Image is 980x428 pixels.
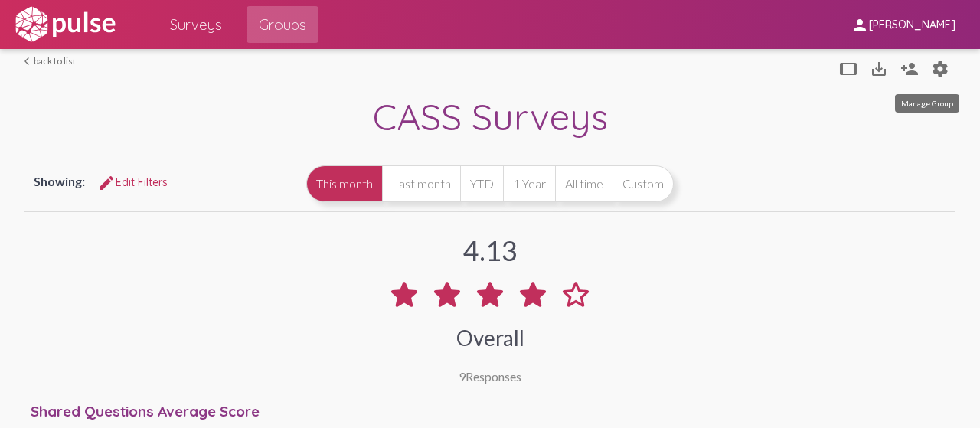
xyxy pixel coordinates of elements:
[24,55,76,67] a: back to list
[247,6,318,43] a: Groups
[838,10,968,38] button: [PERSON_NAME]
[894,53,925,83] button: Person
[869,18,955,32] span: [PERSON_NAME]
[870,60,888,78] mat-icon: Download
[864,53,894,83] button: Download
[158,6,234,43] a: Surveys
[170,11,222,38] span: Surveys
[24,57,34,66] mat-icon: arrow_back_ios
[555,165,612,202] button: All time
[851,16,869,34] mat-icon: person
[456,325,524,351] div: Overall
[900,60,919,78] mat-icon: Person
[612,165,674,202] button: Custom
[931,60,949,78] mat-icon: Person
[463,234,518,267] div: 4.13
[259,11,306,38] span: Groups
[97,174,116,192] mat-icon: Edit Filters
[34,174,85,188] span: Showing:
[459,369,521,384] div: Responses
[925,53,955,83] button: Person
[97,175,168,189] span: Edit Filters
[833,53,864,83] button: tablet
[459,369,465,384] span: 9
[503,165,555,202] button: 1 Year
[12,5,118,44] img: white-logo.svg
[306,165,382,202] button: This month
[839,60,857,78] mat-icon: tablet
[31,402,955,420] div: Shared Questions Average Score
[382,165,460,202] button: Last month
[24,93,955,143] div: CASS Surveys
[85,168,180,196] button: Edit FiltersEdit Filters
[460,165,503,202] button: YTD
